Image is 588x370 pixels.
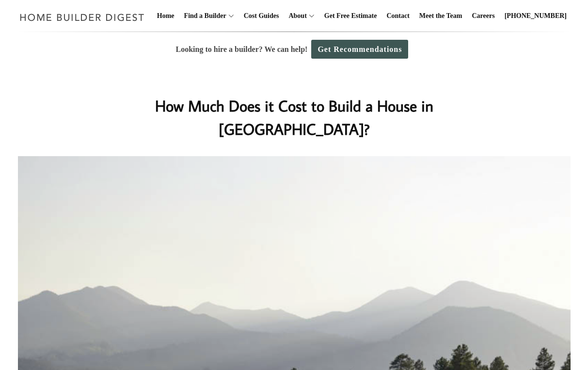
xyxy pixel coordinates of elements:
a: Get Recommendations [311,40,408,59]
img: Home Builder Digest [16,8,149,27]
a: About [285,0,306,32]
a: Careers [468,0,499,32]
a: Get Free Estimate [320,0,381,32]
a: Find a Builder [180,0,226,32]
a: Cost Guides [240,0,283,32]
h1: How Much Does it Cost to Build a House in [GEOGRAPHIC_DATA]? [101,94,488,141]
a: Contact [382,0,413,32]
a: Home [153,0,178,32]
a: [PHONE_NUMBER] [501,0,571,32]
a: Meet the Team [415,0,466,32]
